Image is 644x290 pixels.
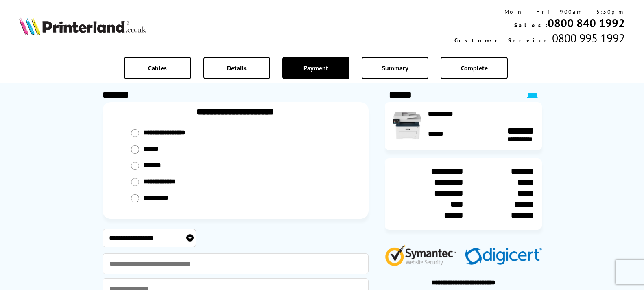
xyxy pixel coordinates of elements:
[461,64,488,72] span: Complete
[148,64,167,72] span: Cables
[303,64,328,72] span: Payment
[514,22,548,29] span: Sales:
[552,31,625,46] span: 0800 995 1992
[548,15,625,31] a: 0800 840 1992
[19,17,146,35] img: Printerland Logo
[454,37,552,44] span: Customer Service:
[227,64,247,72] span: Details
[382,64,408,72] span: Summary
[454,8,625,15] div: Mon - Fri 9:00am - 5:30pm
